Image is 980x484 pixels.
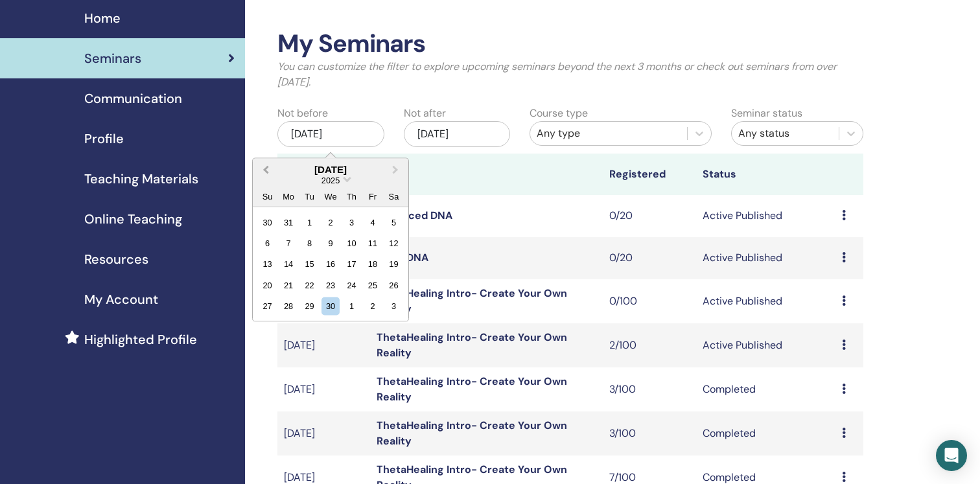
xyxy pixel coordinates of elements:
td: Completed [696,367,835,411]
div: Choose Thursday, April 17th, 2025 [343,255,360,273]
span: Profile [84,129,124,148]
th: Registered [603,154,695,195]
div: Any type [537,126,681,141]
td: Active Published [696,195,835,237]
div: Choose Wednesday, April 23rd, 2025 [321,276,339,294]
p: You can customize the filter to explore upcoming seminars beyond the next 3 months or check out s... [277,59,863,90]
div: Choose Monday, April 28th, 2025 [280,297,297,315]
td: [DATE] [277,411,370,455]
div: Any status [738,126,832,141]
td: [DATE] [277,323,370,367]
a: ThetaHealing Intro- Create Your Own Reality [377,330,567,360]
div: Choose Friday, April 25th, 2025 [364,276,381,294]
label: Not before [277,106,328,121]
a: ThetaHealing Intro- Create Your Own Reality [377,286,567,316]
div: Choose Sunday, April 13th, 2025 [259,255,276,273]
button: Previous Month [254,159,275,180]
span: 2025 [321,175,340,185]
div: Month April, 2025 [257,211,404,316]
div: [DATE] [404,121,511,147]
td: Active Published [696,279,835,323]
span: Communication [84,89,182,108]
label: Course type [530,106,588,121]
div: Choose Tuesday, April 1st, 2025 [301,213,318,231]
td: 0/100 [603,279,695,323]
label: Not after [404,106,446,121]
div: Tu [301,187,318,205]
div: Choose Monday, April 7th, 2025 [280,234,297,251]
span: Seminars [84,49,141,68]
div: Choose Saturday, April 5th, 2025 [385,213,402,231]
button: Next Month [386,159,407,180]
div: Choose Wednesday, April 16th, 2025 [321,255,339,273]
th: Seminar [277,154,370,195]
div: Mo [280,187,297,205]
div: Choose Tuesday, April 15th, 2025 [301,255,318,273]
div: Choose Sunday, March 30th, 2025 [259,213,276,231]
div: Choose Tuesday, April 29th, 2025 [301,297,318,315]
th: Status [696,154,835,195]
td: 0/20 [603,195,695,237]
h2: My Seminars [277,29,863,59]
div: Choose Friday, April 4th, 2025 [364,213,381,231]
div: Choose Friday, April 11th, 2025 [364,234,381,251]
div: Choose Thursday, April 24th, 2025 [343,276,360,294]
div: Choose Sunday, April 20th, 2025 [259,276,276,294]
div: Choose Saturday, May 3rd, 2025 [385,297,402,315]
td: 3/100 [603,367,695,411]
td: 3/100 [603,411,695,455]
td: 2/100 [603,323,695,367]
div: Th [343,187,360,205]
div: Choose Date [252,157,409,321]
div: Choose Tuesday, April 8th, 2025 [301,234,318,251]
div: Choose Thursday, April 10th, 2025 [343,234,360,251]
div: Choose Friday, May 2nd, 2025 [364,297,381,315]
td: Completed [696,411,835,455]
div: Choose Wednesday, April 9th, 2025 [321,234,339,251]
div: Choose Friday, April 18th, 2025 [364,255,381,273]
span: Home [84,8,121,28]
td: 0/20 [603,237,695,279]
div: Choose Sunday, April 27th, 2025 [259,297,276,315]
div: Open Intercom Messenger [936,440,967,471]
div: Choose Saturday, April 12th, 2025 [385,234,402,251]
div: Choose Monday, April 14th, 2025 [280,255,297,273]
div: Su [259,187,276,205]
span: My Account [84,290,158,309]
div: Choose Monday, March 31st, 2025 [280,213,297,231]
div: [DATE] [253,163,408,174]
label: Seminar status [731,106,802,121]
span: Resources [84,249,148,269]
div: Choose Monday, April 21st, 2025 [280,276,297,294]
a: Advanced DNA [377,209,452,222]
span: Online Teaching [84,209,182,229]
td: Active Published [696,323,835,367]
div: Choose Thursday, April 3rd, 2025 [343,213,360,231]
div: Choose Tuesday, April 22nd, 2025 [301,276,318,294]
div: Sa [385,187,402,205]
div: Choose Sunday, April 6th, 2025 [259,234,276,251]
div: [DATE] [277,121,384,147]
div: Fr [364,187,381,205]
a: ThetaHealing Intro- Create Your Own Reality [377,419,567,448]
td: [DATE] [277,367,370,411]
div: Choose Wednesday, April 30th, 2025 [321,297,339,315]
td: Active Published [696,237,835,279]
a: ThetaHealing Intro- Create Your Own Reality [377,375,567,404]
div: Choose Thursday, May 1st, 2025 [343,297,360,315]
div: Choose Wednesday, April 2nd, 2025 [321,213,339,231]
span: Teaching Materials [84,169,198,189]
div: Choose Saturday, April 26th, 2025 [385,276,402,294]
div: Choose Saturday, April 19th, 2025 [385,255,402,273]
div: We [321,187,339,205]
span: Highlighted Profile [84,330,197,349]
